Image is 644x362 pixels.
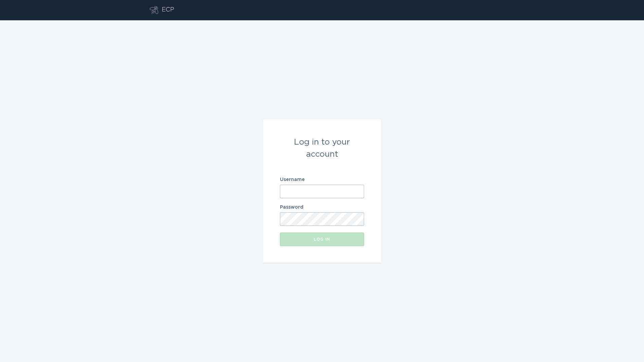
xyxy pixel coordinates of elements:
[280,233,364,246] button: Log in
[150,6,158,14] button: Go to dashboard
[162,6,174,14] div: ECP
[280,205,364,210] label: Password
[280,177,364,182] label: Username
[280,136,364,160] div: Log in to your account
[283,237,361,241] div: Log in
